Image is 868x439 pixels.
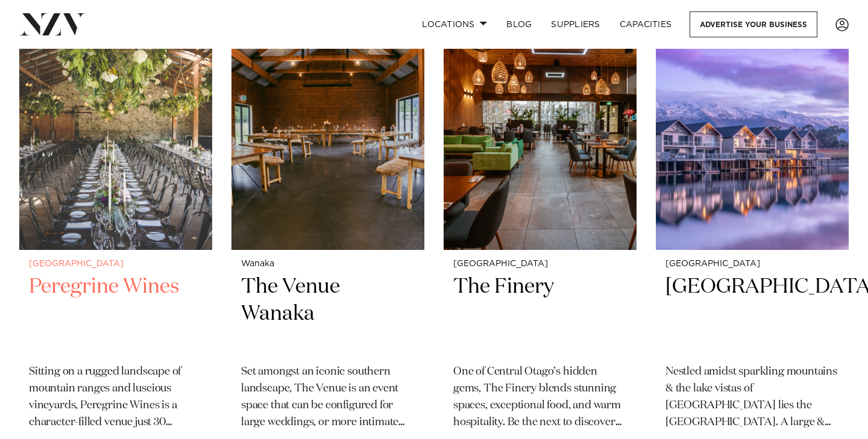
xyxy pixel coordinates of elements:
[610,11,682,37] a: Capacities
[453,273,627,355] h2: The Finery
[665,273,839,355] h2: [GEOGRAPHIC_DATA]
[453,260,627,269] small: [GEOGRAPHIC_DATA]
[541,11,609,37] a: SUPPLIERS
[497,11,541,37] a: BLOG
[29,364,203,431] p: Sitting on a rugged landscape of mountain ranges and luscious vineyards, Peregrine Wines is a cha...
[412,11,497,37] a: Locations
[29,273,203,355] h2: Peregrine Wines
[453,364,627,431] p: One of Central Otago’s hidden gems, The Finery blends stunning spaces, exceptional food, and warm...
[665,260,839,269] small: [GEOGRAPHIC_DATA]
[19,13,85,35] img: nzv-logo.png
[241,364,415,431] p: Set amongst an iconic southern landscape, The Venue is an event space that can be configured for ...
[665,364,839,431] p: Nestled amidst sparkling mountains & the lake vistas of [GEOGRAPHIC_DATA] lies the [GEOGRAPHIC_DA...
[690,11,817,37] a: Advertise your business
[241,260,415,269] small: Wanaka
[241,273,415,355] h2: The Venue Wanaka
[29,260,203,269] small: [GEOGRAPHIC_DATA]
